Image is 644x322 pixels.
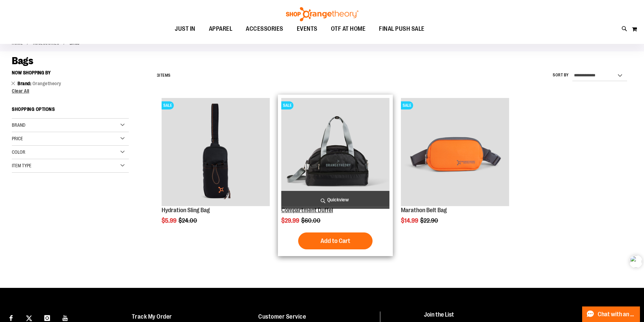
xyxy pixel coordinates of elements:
[162,207,210,214] a: Hydration Sling Bag
[401,98,509,207] a: Marathon Belt BagSALE
[12,89,129,93] a: Clear All
[162,98,270,207] a: Product image for Hydration Sling BagSALE
[202,21,239,37] a: APPAREL
[12,136,23,141] span: Price
[553,72,569,78] label: Sort By
[298,232,373,249] button: Add to Cart
[582,306,640,322] button: Chat with an Expert
[290,21,324,37] a: EVENTS
[12,55,33,67] span: Bags
[285,7,359,21] img: Shop Orangetheory
[331,21,366,36] span: OTF AT HOME
[320,237,350,245] span: Add to Cart
[157,70,171,81] h2: Items
[398,95,512,241] div: product
[297,21,317,36] span: EVENTS
[209,21,233,36] span: APPAREL
[401,207,447,214] a: Marathon Belt Bag
[12,163,31,168] span: Item Type
[26,315,32,321] img: Twitter
[12,149,25,155] span: Color
[301,217,321,224] span: $60.00
[281,98,389,207] a: Compartment Duffel front SALE
[401,101,413,109] span: SALE
[401,98,509,206] img: Marathon Belt Bag
[379,21,425,36] span: FINAL PUSH SALE
[281,101,293,109] span: SALE
[12,103,129,119] strong: Shopping Options
[281,207,333,214] a: Compartment Duffel
[281,98,389,206] img: Compartment Duffel front
[239,21,290,36] a: ACCESSORIES
[598,311,636,318] span: Chat with an Expert
[420,217,439,224] span: $22.90
[168,21,202,37] a: JUST IN
[278,95,393,256] div: product
[132,313,172,320] a: Track My Order
[18,81,32,86] span: Brand
[32,81,61,86] span: Orangetheory
[12,88,29,94] span: Clear All
[401,217,419,224] span: $14.99
[12,122,25,128] span: Brand
[162,217,177,224] span: $5.99
[246,21,283,36] span: ACCESSORIES
[162,101,174,109] span: SALE
[281,217,300,224] span: $29.99
[157,73,160,78] span: 3
[175,21,195,36] span: JUST IN
[158,95,273,241] div: product
[12,67,54,78] button: Now Shopping by
[372,21,431,37] a: FINAL PUSH SALE
[281,191,389,209] a: Quickview
[162,98,270,206] img: Product image for Hydration Sling Bag
[324,21,373,37] a: OTF AT HOME
[258,313,306,320] a: Customer Service
[178,217,198,224] span: $24.00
